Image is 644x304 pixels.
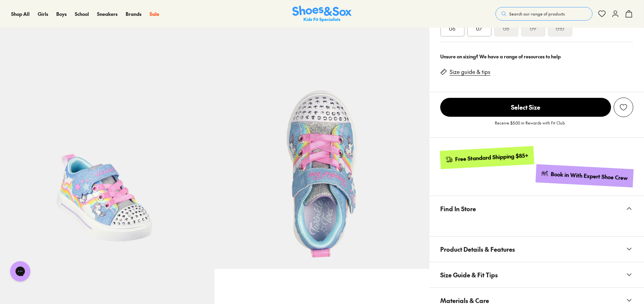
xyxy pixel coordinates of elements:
span: Brands [126,10,141,17]
span: Select Size [440,98,611,117]
iframe: Gorgias live chat messenger [7,259,34,284]
span: Product Details & Features [440,239,515,259]
span: Sneakers [97,10,118,17]
a: Brands [126,10,141,18]
a: Size guide & tips [450,68,490,76]
button: Product Details & Features [429,237,644,262]
span: School [75,10,89,17]
span: Sale [150,10,159,17]
s: 08 [503,24,509,32]
span: Shop All [11,10,30,17]
img: 7-537565_1 [215,54,429,269]
button: Add to Wishlist [614,98,633,117]
iframe: Find in Store [440,221,633,228]
a: School [75,10,89,18]
p: Receive $5.00 in Rewards with Fit Club [495,120,565,132]
span: 07 [476,24,482,32]
button: Search our range of products [495,7,592,21]
span: Find In Store [440,199,476,219]
a: Shoes & Sox [292,6,352,22]
span: Size Guide & Fit Tips [440,265,498,285]
s: 010 [556,24,564,32]
span: Search our range of products [509,11,565,17]
div: Unsure on sizing? We have a range of resources to help [440,53,633,60]
div: Free Standard Shipping $85+ [455,151,528,163]
a: Boys [56,10,67,18]
button: Find In Store [429,196,644,221]
a: Girls [38,10,48,18]
span: Girls [38,10,48,17]
a: Sneakers [97,10,118,18]
a: Book in With Expert Shoe Crew [536,164,634,187]
a: Shop All [11,10,30,18]
button: Size Guide & Fit Tips [429,262,644,287]
a: Free Standard Shipping $85+ [440,146,534,169]
a: Sale [150,10,159,18]
img: SNS_Logo_Responsive.svg [292,6,352,22]
span: 06 [449,24,455,32]
div: Book in With Expert Shoe Crew [551,170,628,182]
s: 09 [530,24,536,32]
button: Select Size [440,98,611,117]
span: Boys [56,10,67,17]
